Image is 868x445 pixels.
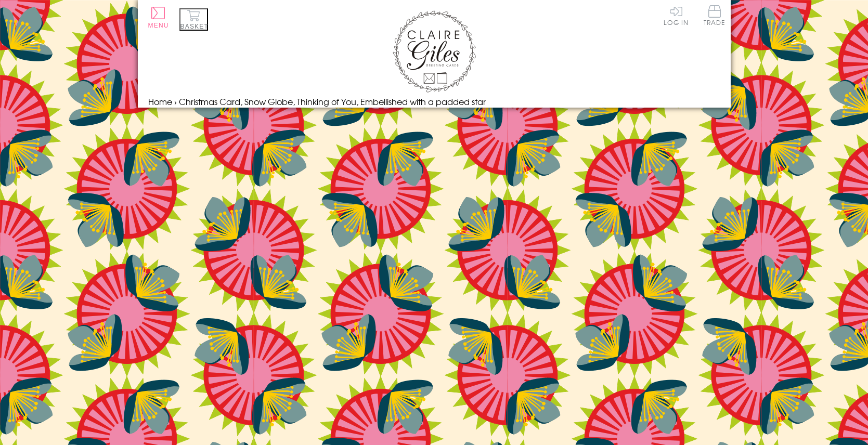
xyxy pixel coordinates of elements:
[148,7,169,29] button: Menu
[704,5,726,25] span: Trade
[179,95,486,108] span: Christmas Card, Snow Globe, Thinking of You, Embellished with a padded star
[179,8,208,31] button: Basket
[174,95,177,108] span: ›
[704,5,726,28] a: Trade
[148,22,169,29] span: Menu
[393,10,476,93] img: Claire Giles Greetings Cards
[148,95,720,108] nav: breadcrumbs
[148,95,172,108] a: Home
[664,5,689,25] a: Log In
